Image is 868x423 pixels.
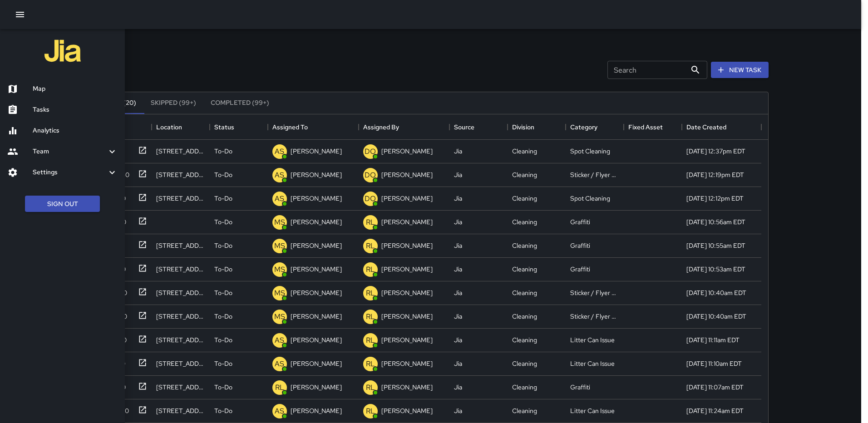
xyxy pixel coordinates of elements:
h6: Team [33,147,107,157]
img: jia-logo [44,33,81,69]
h6: Map [33,84,118,94]
h6: Settings [33,167,107,177]
h6: Tasks [33,105,118,115]
button: Sign Out [25,196,100,212]
h6: Analytics [33,126,118,136]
